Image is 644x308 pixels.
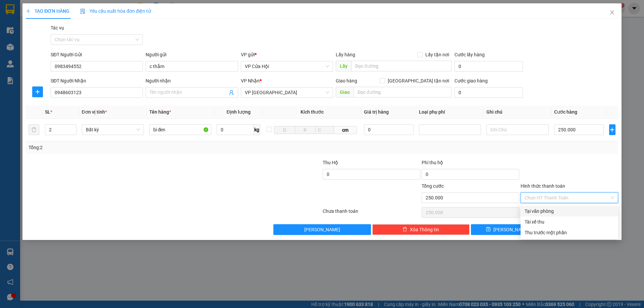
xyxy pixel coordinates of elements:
th: Ghi chú [484,106,551,119]
span: Lấy [336,61,351,71]
button: save[PERSON_NAME] [471,224,544,235]
input: Dọc đường [351,61,452,71]
button: [PERSON_NAME] [273,224,371,235]
img: logo [4,21,16,55]
span: close [609,10,615,15]
span: Tên hàng [149,109,171,115]
button: Close [603,3,622,22]
input: D [274,126,295,134]
img: icon [80,9,86,14]
strong: HÃNG XE HẢI HOÀNG GIA [24,7,66,21]
div: Người nhận [146,77,238,84]
span: Bất kỳ [86,125,140,135]
span: user-add [229,90,234,95]
span: Kích thước [301,109,324,115]
span: Giao [336,87,354,98]
div: Tổng: 2 [29,144,249,151]
div: Người gửi [146,51,238,58]
span: [PERSON_NAME] [493,226,529,233]
span: [PERSON_NAME] [304,226,340,233]
div: SĐT Người Gửi [51,51,143,58]
div: Phí thu hộ [422,159,519,169]
span: plus [33,89,43,95]
span: Lấy hàng [336,52,355,57]
span: Yêu cầu xuất hóa đơn điện tử [80,8,151,14]
span: VP Đà Nẵng [245,87,329,98]
input: R [295,126,316,134]
th: Loại phụ phí [416,106,484,119]
span: Cước hàng [554,109,577,115]
label: Tác vụ [51,25,64,30]
span: 42 [PERSON_NAME] - Vinh - [GEOGRAPHIC_DATA] [17,22,73,35]
span: plus [26,9,31,13]
label: Hình thức thanh toán [521,183,565,189]
span: Thu Hộ [323,160,338,165]
span: Giá trị hàng [364,109,389,115]
input: C [315,126,334,134]
div: VP gửi [241,51,333,58]
span: delete [402,227,407,232]
span: cm [334,126,357,134]
span: Giao hàng [336,78,357,83]
input: VD: Bàn, Ghế [149,124,211,135]
input: Cước giao hàng [454,87,523,98]
span: [GEOGRAPHIC_DATA] tận nơi [385,77,452,84]
button: plus [609,124,615,135]
span: TẠO ĐƠN HÀNG [26,8,69,14]
div: Thu trước một phần [525,229,614,236]
strong: PHIẾU GỬI HÀNG [18,44,72,51]
span: Đơn vị tính [82,109,107,115]
span: VPCH1508250784 [74,38,123,45]
span: Định lượng [226,109,250,115]
span: SL [45,109,50,115]
span: plus [609,127,615,132]
button: plus [32,86,43,97]
label: Cước giao hàng [454,78,488,83]
div: Tại văn phòng [525,207,614,215]
span: kg [254,124,260,135]
input: 0 [364,124,414,135]
span: VP Nhận [241,78,260,83]
div: Tài xế thu [525,218,614,226]
input: Cước lấy hàng [454,61,523,72]
label: Cước lấy hàng [454,52,485,57]
div: SĐT Người Nhận [51,77,143,84]
button: deleteXóa Thông tin [372,224,470,235]
input: Dọc đường [354,87,452,98]
div: Chưa thanh toán [322,207,421,219]
span: Xóa Thông tin [410,226,439,233]
input: Ghi Chú [486,124,548,135]
span: Lấy tận nơi [423,51,452,58]
span: VP Cửa Hội [245,61,329,71]
button: delete [29,124,39,135]
span: Tổng cước [422,183,444,189]
span: save [486,227,491,232]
